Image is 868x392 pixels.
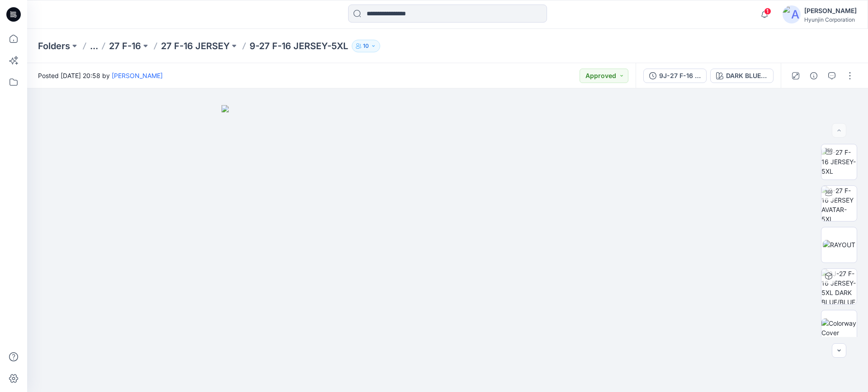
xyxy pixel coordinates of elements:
img: RAYOUT [823,240,855,249]
button: 10 [352,40,380,52]
a: 27 F-16 [109,40,141,52]
a: 27 F-16 JERSEY [161,40,230,52]
a: [PERSON_NAME] [112,72,163,79]
img: 9-27 F-16 JERSEY AVATAR-5XL [821,186,857,221]
div: Hyunjin Corporation [804,16,857,23]
span: 1 [764,8,771,15]
img: 9-27 F-16 JERSEY-5XL [821,148,857,176]
p: 10 [363,41,369,51]
div: [PERSON_NAME] [804,5,857,16]
img: 9J-27 F-16 JERSEY-5XL DARK BLUE/BLUE/NAVY [821,269,857,304]
p: 9-27 F-16 JERSEY-5XL [250,40,348,52]
button: DARK BLUE/BLUE/NAVY [710,69,774,83]
button: 9J-27 F-16 JERSEY-5XL [643,69,707,83]
a: Folders [38,40,70,52]
button: Details [807,69,821,83]
img: Colorway Cover [821,318,857,337]
div: DARK BLUE/BLUE/NAVY [726,71,768,81]
img: avatar [783,5,801,23]
div: 9J-27 F-16 JERSEY-5XL [659,71,701,81]
span: Posted [DATE] 20:58 by [38,71,163,80]
button: ... [90,40,98,52]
